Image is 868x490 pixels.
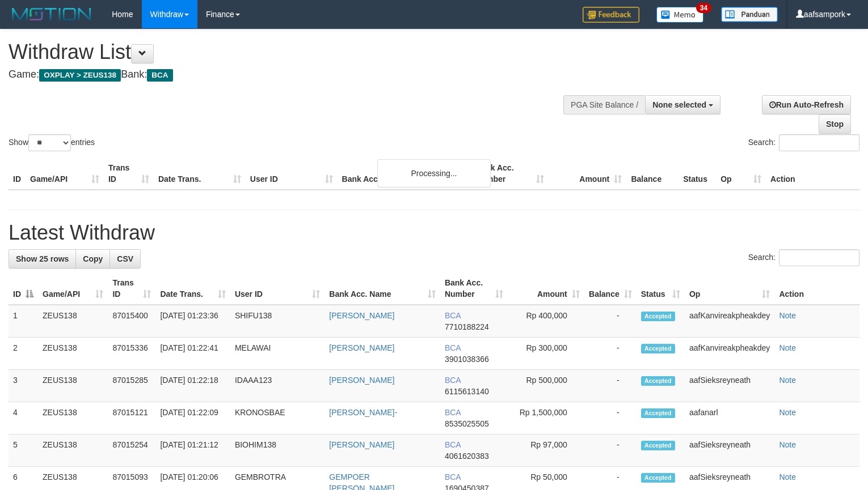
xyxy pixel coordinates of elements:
[445,311,461,320] span: BCA
[325,272,440,305] th: Bank Acc. Name: activate to sort column ascending
[584,402,637,434] td: -
[155,272,230,305] th: Date Trans.: activate to sort column ascending
[329,343,394,352] a: [PERSON_NAME]
[155,434,230,467] td: [DATE] 01:21:12
[230,272,325,305] th: User ID: activate to sort column ascending
[230,370,325,402] td: IDAAA123
[445,408,461,417] span: BCA
[445,376,461,385] span: BCA
[685,338,774,370] td: aafKanvireakpheakdey
[652,100,706,109] span: None selected
[38,272,108,305] th: Game/API: activate to sort column ascending
[685,370,774,402] td: aafSieksreyneath
[685,402,774,434] td: aafanarl
[108,370,155,402] td: 87015285
[748,134,859,151] label: Search:
[641,408,675,418] span: Accepted
[329,311,394,320] a: [PERSON_NAME]
[779,311,796,320] a: Note
[641,312,675,321] span: Accepted
[377,159,491,188] div: Processing...
[637,272,685,305] th: Status: activate to sort column ascending
[471,157,549,190] th: Bank Acc. Number
[641,473,675,483] span: Accepted
[38,402,108,434] td: ZEUS138
[656,7,704,23] img: Button%20Memo.svg
[445,440,461,449] span: BCA
[230,402,325,434] td: KRONOSBAE
[147,69,172,82] span: BCA
[329,408,397,417] a: [PERSON_NAME]-
[9,370,38,402] td: 3
[641,441,675,450] span: Accepted
[445,322,489,331] span: Copy 7710188224 to clipboard
[641,376,675,386] span: Accepted
[9,221,859,244] h1: Latest Withdraw
[38,434,108,467] td: ZEUS138
[154,157,246,190] th: Date Trans.
[75,249,110,269] a: Copy
[584,338,637,370] td: -
[508,305,584,338] td: Rp 400,000
[16,254,69,263] span: Show 25 rows
[685,272,774,305] th: Op: activate to sort column ascending
[83,254,103,263] span: Copy
[685,305,774,338] td: aafKanvireakpheakdey
[246,157,338,190] th: User ID
[774,272,859,305] th: Action
[108,272,155,305] th: Trans ID: activate to sort column ascending
[39,69,121,82] span: OXPLAY > ZEUS138
[779,472,796,482] a: Note
[9,434,38,467] td: 5
[9,402,38,434] td: 4
[508,402,584,434] td: Rp 1,500,000
[583,7,639,23] img: Feedback.jpg
[584,370,637,402] td: -
[641,344,675,353] span: Accepted
[779,440,796,449] a: Note
[685,434,774,467] td: aafSieksreyneath
[9,157,26,190] th: ID
[155,305,230,338] td: [DATE] 01:23:36
[38,338,108,370] td: ZEUS138
[508,370,584,402] td: Rp 500,000
[109,249,141,269] a: CSV
[9,41,567,63] h1: Withdraw List
[445,343,461,352] span: BCA
[779,376,796,385] a: Note
[584,272,637,305] th: Balance: activate to sort column ascending
[445,387,489,396] span: Copy 6115613140 to clipboard
[508,338,584,370] td: Rp 300,000
[779,408,796,417] a: Note
[108,402,155,434] td: 87015121
[117,254,133,263] span: CSV
[230,305,325,338] td: SHIFU138
[9,134,95,151] label: Show entries
[38,305,108,338] td: ZEUS138
[38,370,108,402] td: ZEUS138
[779,249,859,266] input: Search:
[9,338,38,370] td: 2
[748,249,859,266] label: Search:
[716,157,766,190] th: Op
[28,134,71,151] select: Showentries
[563,95,645,114] div: PGA Site Balance /
[645,95,720,114] button: None selected
[108,305,155,338] td: 87015400
[155,370,230,402] td: [DATE] 01:22:18
[9,69,567,80] h4: Game: Bank:
[9,272,38,305] th: ID: activate to sort column descending
[779,134,859,151] input: Search:
[508,434,584,467] td: Rp 97,000
[445,419,489,428] span: Copy 8535025505 to clipboard
[329,440,394,449] a: [PERSON_NAME]
[779,343,796,352] a: Note
[104,157,154,190] th: Trans ID
[230,338,325,370] td: MELAWAI
[26,157,104,190] th: Game/API
[445,355,489,364] span: Copy 3901038366 to clipboard
[696,3,711,13] span: 34
[549,157,626,190] th: Amount
[721,7,778,22] img: panduan.png
[626,157,679,190] th: Balance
